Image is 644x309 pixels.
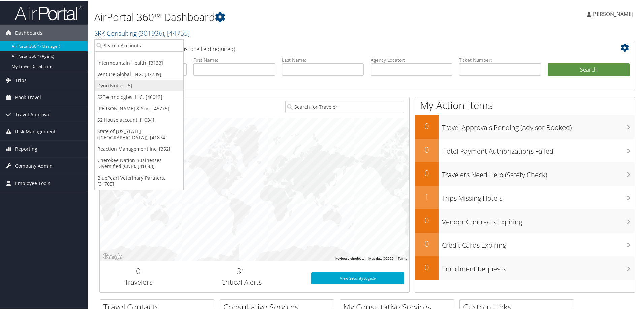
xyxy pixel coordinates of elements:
[335,256,364,260] button: Keyboard shortcuts
[95,56,183,68] a: Intermountain Health, [3133]
[415,190,439,202] h2: 1
[591,10,633,17] span: [PERSON_NAME]
[442,213,635,226] h3: Vendor Contracts Expiring
[171,45,235,52] span: (at least one field required)
[95,125,183,143] a: State of [US_STATE] ([GEOGRAPHIC_DATA]), [41874]
[442,190,635,202] h3: Trips Missing Hotels
[15,174,50,191] span: Employee Tools
[94,28,190,37] a: SRK Consulting
[285,100,404,112] input: Search for Traveler
[442,237,635,249] h3: Credit Cards Expiring
[164,28,190,37] span: , [ 44755 ]
[368,256,394,260] span: Map data ©2025
[415,161,635,185] a: 0Travelers Need Help (Safety Check)
[182,265,301,276] h2: 31
[15,106,51,122] span: Travel Approval
[105,277,172,286] h3: Travelers
[95,91,183,102] a: S2Technologies, LLC, [46013]
[442,143,635,155] h3: Hotel Payment Authorizations Failed
[101,252,124,260] img: Google
[15,71,27,88] span: Trips
[415,143,439,155] h2: 0
[105,42,585,53] h2: Airtinerary Lookup
[548,63,630,76] button: Search
[15,88,41,105] span: Book Travel
[459,56,541,63] label: Ticket Number:
[415,214,439,225] h2: 0
[15,123,56,140] span: Risk Management
[95,39,183,51] input: Search Accounts
[95,154,183,171] a: Cherokee Nation Businesses Diversified (CNB), [31643]
[442,119,635,132] h3: Travel Approvals Pending (Advisor Booked)
[101,252,124,260] a: Open this area in Google Maps (opens a new window)
[95,171,183,189] a: BluePearl Veterinary Partners, [31705]
[15,24,42,41] span: Dashboards
[282,56,364,63] label: Last Name:
[193,56,275,63] label: First Name:
[442,260,635,273] h3: Enrollment Requests
[415,114,635,138] a: 0Travel Approvals Pending (Advisor Booked)
[415,237,439,249] h2: 0
[415,120,439,131] h2: 0
[398,256,407,260] a: Terms (opens in new tab)
[95,143,183,154] a: Reaction Management Inc, [352]
[415,167,439,178] h2: 0
[371,56,452,63] label: Agency Locator:
[95,102,183,114] a: [PERSON_NAME] & Son, [45775]
[95,79,183,91] a: Dyno Nobel, [5]
[415,232,635,256] a: 0Credit Cards Expiring
[95,68,183,79] a: Venture Global LNG, [37739]
[442,166,635,179] h3: Travelers Need Help (Safety Check)
[415,261,439,272] h2: 0
[15,157,53,174] span: Company Admin
[94,9,458,24] h1: AirPortal 360™ Dashboard
[15,4,82,20] img: airportal-logo.png
[415,185,635,208] a: 1Trips Missing Hotels
[182,277,301,286] h3: Critical Alerts
[15,140,37,157] span: Reporting
[415,98,635,112] h1: My Action Items
[95,114,183,125] a: S2 House account, [1034]
[415,256,635,279] a: 0Enrollment Requests
[138,28,164,37] span: ( 301936 )
[311,272,404,284] a: View SecurityLogic®
[587,3,640,24] a: [PERSON_NAME]
[415,208,635,232] a: 0Vendor Contracts Expiring
[105,265,172,276] h2: 0
[415,138,635,161] a: 0Hotel Payment Authorizations Failed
